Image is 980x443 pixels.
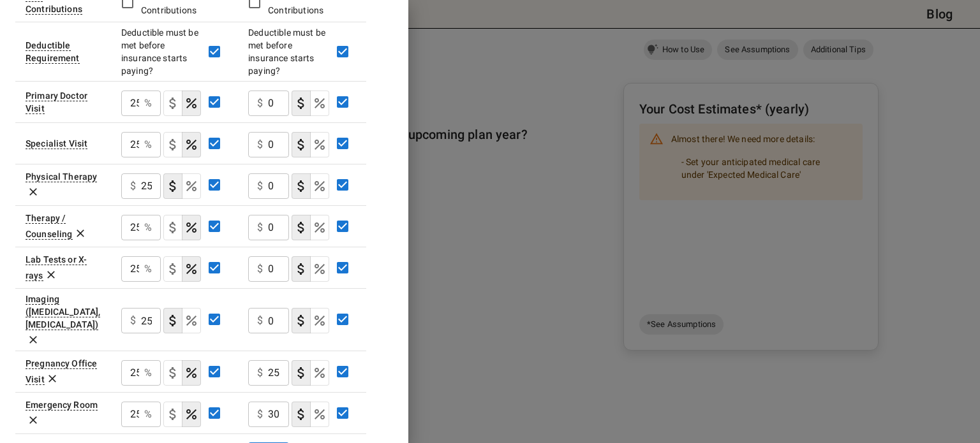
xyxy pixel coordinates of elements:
svg: Select if this service charges coinsurance, a percentage of the medical expense that you pay to y... [184,313,199,328]
svg: Select if this service charges a copay (or copayment), a set dollar amount (e.g. $30) you pay to ... [293,178,309,194]
button: coinsurance [182,360,201,386]
button: copayment [163,132,182,157]
svg: Select if this service charges a copay (or copayment), a set dollar amount (e.g. $30) you pay to ... [165,178,181,194]
p: $ [257,96,263,111]
svg: Select if this service charges coinsurance, a percentage of the medical expense that you pay to y... [312,220,327,235]
button: copayment [163,402,182,427]
div: Prenatal care visits for routine pregnancy monitoring and checkups throughout pregnancy. [26,358,97,385]
button: coinsurance [182,308,201,333]
button: copayment [292,91,311,116]
svg: Select if this service charges coinsurance, a percentage of the medical expense that you pay to y... [312,365,327,381]
button: coinsurance [310,402,329,427]
div: cost type [163,132,201,157]
div: cost type [163,360,201,386]
p: $ [257,365,263,381]
p: % [144,137,152,152]
p: % [144,261,152,277]
div: cost type [163,308,201,333]
button: copayment [163,308,182,333]
svg: Select if this service charges a copay (or copayment), a set dollar amount (e.g. $30) you pay to ... [165,261,181,277]
p: $ [257,220,263,235]
button: coinsurance [310,132,329,157]
div: Sometimes called 'Specialist' or 'Specialist Office Visit'. This is a visit to a doctor with a sp... [26,138,87,149]
div: Deductible must be met before insurance starts paying? [121,26,201,77]
button: copayment [163,215,182,240]
div: Visit to your primary doctor for general care (also known as a Primary Care Provider, Primary Car... [26,91,87,114]
button: coinsurance [310,360,329,386]
svg: Select if this service charges a copay (or copayment), a set dollar amount (e.g. $30) you pay to ... [165,96,181,111]
svg: Select if this service charges a copay (or copayment), a set dollar amount (e.g. $30) you pay to ... [165,313,181,328]
div: Emergency Room [26,400,98,410]
svg: Select if this service charges a copay (or copayment), a set dollar amount (e.g. $30) you pay to ... [293,313,309,328]
svg: Select if this service charges coinsurance, a percentage of the medical expense that you pay to y... [184,407,199,422]
p: $ [257,313,263,328]
svg: Select if this service charges coinsurance, a percentage of the medical expense that you pay to y... [184,178,199,194]
svg: Select if this service charges coinsurance, a percentage of the medical expense that you pay to y... [184,220,199,235]
p: % [144,96,152,111]
div: This option will be 'Yes' for most plans. If your plan details say something to the effect of 'de... [26,40,80,64]
div: cost type [292,132,329,157]
svg: Select if this service charges a copay (or copayment), a set dollar amount (e.g. $30) you pay to ... [165,137,181,152]
div: cost type [292,173,329,199]
svg: Select if this service charges coinsurance, a percentage of the medical expense that you pay to y... [184,261,199,277]
svg: Select if this service charges a copay (or copayment), a set dollar amount (e.g. $30) you pay to ... [165,407,181,422]
svg: Select if this service charges a copay (or copayment), a set dollar amount (e.g. $30) you pay to ... [293,365,309,381]
button: coinsurance [310,173,329,199]
p: $ [257,178,263,194]
button: copayment [292,360,311,386]
svg: Select if this service charges coinsurance, a percentage of the medical expense that you pay to y... [184,137,199,152]
div: Lab Tests or X-rays [26,254,87,281]
svg: Select if this service charges a copay (or copayment), a set dollar amount (e.g. $30) you pay to ... [293,261,309,277]
div: cost type [292,215,329,240]
svg: Select if this service charges coinsurance, a percentage of the medical expense that you pay to y... [184,365,199,381]
div: cost type [292,91,329,116]
button: copayment [163,173,182,199]
svg: Select if this service charges a copay (or copayment), a set dollar amount (e.g. $30) you pay to ... [293,407,309,422]
div: cost type [163,402,201,427]
button: copayment [163,91,182,116]
svg: Select if this service charges a copay (or copayment), a set dollar amount (e.g. $30) you pay to ... [165,220,181,235]
button: coinsurance [182,91,201,116]
svg: Select if this service charges coinsurance, a percentage of the medical expense that you pay to y... [184,96,199,111]
button: coinsurance [182,402,201,427]
p: $ [257,137,263,152]
button: coinsurance [182,256,201,282]
div: cost type [163,215,201,240]
svg: Select if this service charges coinsurance, a percentage of the medical expense that you pay to y... [312,96,327,111]
button: copayment [292,402,311,427]
button: copayment [163,360,182,386]
div: Physical Therapy [26,171,97,182]
button: coinsurance [182,132,201,157]
p: $ [130,178,136,194]
button: copayment [163,256,182,282]
svg: Select if this service charges coinsurance, a percentage of the medical expense that you pay to y... [312,261,327,277]
button: coinsurance [182,173,201,199]
svg: Select if this service charges coinsurance, a percentage of the medical expense that you pay to y... [312,137,327,152]
svg: Select if this service charges coinsurance, a percentage of the medical expense that you pay to y... [312,313,327,328]
button: coinsurance [310,215,329,240]
div: cost type [292,308,329,333]
p: $ [257,261,263,277]
div: Deductible must be met before insurance starts paying? [248,26,329,77]
div: A behavioral health therapy session. [26,213,73,240]
button: copayment [292,173,311,199]
div: cost type [292,256,329,282]
div: cost type [292,360,329,386]
button: coinsurance [310,256,329,282]
button: copayment [292,215,311,240]
div: cost type [163,256,201,282]
div: Imaging (MRI, PET, CT) [26,294,100,330]
div: cost type [163,173,201,199]
button: copayment [292,256,311,282]
svg: Select if this service charges a copay (or copayment), a set dollar amount (e.g. $30) you pay to ... [293,137,309,152]
svg: Select if this service charges a copay (or copayment), a set dollar amount (e.g. $30) you pay to ... [293,96,309,111]
p: % [144,365,152,381]
div: cost type [163,91,201,116]
p: % [144,407,152,422]
p: $ [130,313,136,328]
button: copayment [292,132,311,157]
svg: Select if this service charges coinsurance, a percentage of the medical expense that you pay to y... [312,407,327,422]
button: copayment [292,308,311,333]
p: $ [257,407,263,422]
p: % [144,220,152,235]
